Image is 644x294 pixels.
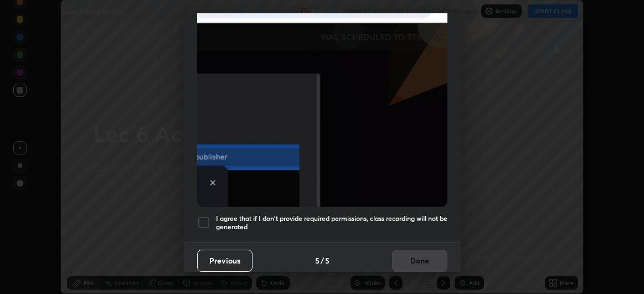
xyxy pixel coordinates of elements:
button: Previous [197,250,253,272]
h4: 5 [325,255,329,266]
h5: I agree that if I don't provide required permissions, class recording will not be generated [216,214,447,231]
h4: 5 [315,255,320,266]
h4: / [321,255,324,266]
